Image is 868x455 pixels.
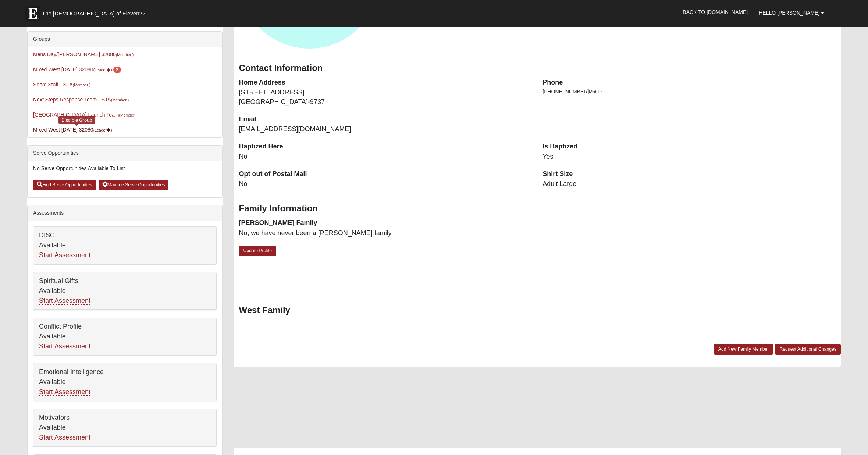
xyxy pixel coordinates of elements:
[93,68,112,72] small: (Leader )
[239,63,836,74] h3: Contact Information
[119,113,136,117] small: (Member )
[22,3,169,21] a: The [DEMOGRAPHIC_DATA] of Eleven22
[239,88,532,107] dd: [STREET_ADDRESS] [GEOGRAPHIC_DATA]-9737
[28,32,222,47] div: Groups
[239,152,532,162] dd: No
[542,169,835,179] dt: Shirt Size
[28,205,222,221] div: Assessments
[239,115,532,124] dt: Email
[33,51,134,57] a: Mens Day/[PERSON_NAME] 32080(Member )
[116,53,134,57] small: (Member )
[93,128,112,132] small: (Leader )
[239,78,532,87] dt: Home Address
[39,388,90,396] a: Start Assessment
[714,344,773,355] a: Add New Family Member
[39,297,90,305] a: Start Assessment
[589,89,602,94] span: Mobile
[39,343,90,350] a: Start Assessment
[33,363,216,401] div: Emotional Intelligence Available
[42,10,145,17] span: The [DEMOGRAPHIC_DATA] of Eleven22
[239,169,532,179] dt: Opt out of Postal Mail
[239,125,532,134] dd: [EMAIL_ADDRESS][DOMAIN_NAME]
[73,83,90,87] small: (Member )
[33,227,216,264] div: DISC Available
[58,116,95,124] div: Disciple Group
[239,179,532,189] dd: No
[542,152,835,162] dd: Yes
[111,98,129,102] small: (Member )
[542,142,835,151] dt: Is Baptized
[239,229,532,238] dd: No, we have never been a [PERSON_NAME] family
[33,318,216,355] div: Conflict Profile Available
[33,180,96,190] a: Find Serve Opportunities
[542,78,835,87] dt: Phone
[28,146,222,161] div: Serve Opportunities
[542,88,835,96] li: [PHONE_NUMBER]
[239,203,836,214] h3: Family Information
[33,67,121,72] a: Mixed West [DATE] 32080(Leader) 2
[33,409,216,447] div: Motivators Available
[33,97,129,103] a: Next Steps Response Team - STA(Member )
[753,4,830,22] a: Hello [PERSON_NAME]
[99,180,169,190] a: Manage Serve Opportunities
[775,344,841,355] a: Request Additional Changes
[239,246,277,256] a: Update Profile
[33,127,112,133] a: Mixed West [DATE] 32080(Leader)
[542,179,835,189] dd: Adult Large
[239,142,532,151] dt: Baptized Here
[33,82,90,87] a: Serve Staff - STA(Member )
[239,218,532,228] dt: [PERSON_NAME] Family
[113,67,121,73] span: number of pending members
[33,272,216,310] div: Spiritual Gifts Available
[39,251,90,259] a: Start Assessment
[25,6,40,21] img: Eleven22 logo
[33,112,137,118] a: [GEOGRAPHIC_DATA] Launch Team(Member )
[677,3,753,21] a: Back to [DOMAIN_NAME]
[28,161,222,176] li: No Serve Opportunities Available To List
[239,305,836,316] h3: West Family
[759,10,819,16] span: Hello [PERSON_NAME]
[39,434,90,441] a: Start Assessment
